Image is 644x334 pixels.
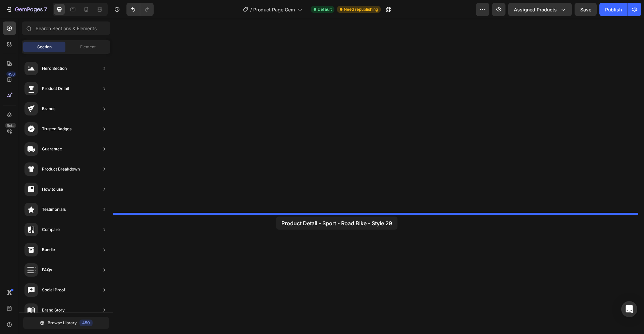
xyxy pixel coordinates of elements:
div: Hero Section [42,65,67,72]
p: 7 [44,5,47,13]
div: Product Detail [42,85,69,92]
span: Browse Library [48,320,77,326]
button: Browse Library450 [23,317,109,329]
div: Bundle [42,246,55,253]
div: Open Intercom Messenger [621,301,637,317]
div: Brands [42,105,55,112]
span: Section [37,44,52,50]
span: Save [580,7,591,12]
div: Testimonials [42,206,66,213]
span: Element [80,44,96,50]
div: FAQs [42,267,52,273]
span: Need republishing [344,6,378,12]
div: Social Proof [42,287,65,293]
div: Beta [5,123,16,128]
button: Save [575,3,597,16]
div: Product Breakdown [42,166,80,173]
div: Trusted Badges [42,126,71,132]
div: Brand Story [42,307,65,314]
div: Publish [605,6,622,13]
div: How to use [42,186,63,193]
span: Default [318,6,332,12]
button: Assigned Products [508,3,572,16]
div: 450 [6,71,16,77]
button: Publish [599,3,628,16]
input: Search Sections & Elements [22,21,110,35]
div: Compare [42,226,60,233]
span: Assigned Products [514,6,557,13]
div: Guarantee [42,146,62,152]
div: 450 [79,320,93,326]
button: 7 [3,3,50,16]
iframe: Design area [113,19,644,334]
span: / [250,6,252,13]
span: Product Page Gem [253,6,295,13]
div: Undo/Redo [126,3,154,16]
